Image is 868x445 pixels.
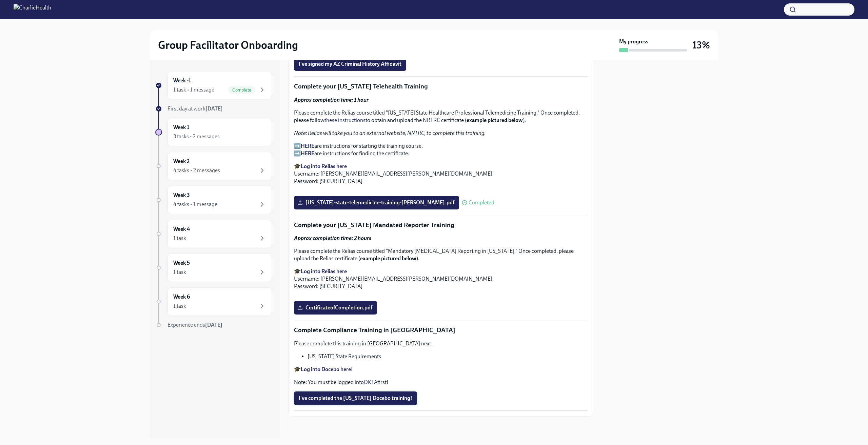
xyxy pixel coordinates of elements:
span: I've completed the [US_STATE] Docebo training! [299,395,412,402]
button: I've signed my AZ Criminal History Affidavit [294,57,406,71]
p: 🎓 [294,366,588,373]
a: Week 41 task [155,220,272,248]
span: Complete [228,87,255,93]
p: Note: You must be logged into first! [294,379,588,386]
strong: example pictured below [360,255,416,262]
a: OKTA [364,379,377,385]
span: CertificateofCompletion.pdf [299,304,372,311]
a: Week 51 task [155,254,272,282]
div: 3 tasks • 2 messages [173,133,220,140]
button: I've completed the [US_STATE] Docebo training! [294,391,417,405]
div: 4 tasks • 2 messages [173,167,220,174]
h6: Week 5 [173,259,190,267]
h6: Week 6 [173,293,190,301]
strong: Approx completion time: 2 hours [294,235,371,241]
div: 1 task [173,235,186,242]
p: Complete Compliance Training in [GEOGRAPHIC_DATA] [294,326,588,335]
h6: Week -1 [173,77,191,84]
h6: Week 3 [173,191,190,199]
span: [US_STATE]-state-telemedicine-training-[PERSON_NAME].pdf [299,199,454,206]
strong: example pictured below [467,117,523,123]
h2: Group Facilitator Onboarding [158,38,298,52]
p: 🎓 Username: [PERSON_NAME][EMAIL_ADDRESS][PERSON_NAME][DOMAIN_NAME] Password: [SECURITY_DATA] [294,268,588,290]
a: First day at work[DATE] [155,105,272,113]
a: these instructions [324,117,366,123]
p: Please complete the Relias course titled "[US_STATE] State Healthcare Professional Telemedicine T... [294,109,588,124]
p: Please complete the Relias course titled "Mandatory [MEDICAL_DATA] Reporting in [US_STATE]." Once... [294,247,588,262]
p: Complete your [US_STATE] Mandated Reporter Training [294,221,588,229]
strong: My progress [619,38,648,45]
a: Log into Relias here [301,163,347,169]
a: Log into Docebo here! [301,366,353,372]
p: Please complete this training in [GEOGRAPHIC_DATA] next: [294,340,588,347]
div: 1 task [173,268,186,276]
span: First day at work [167,105,223,112]
a: HERE [301,143,314,149]
img: CharlieHealth [14,4,51,15]
a: Week -11 task • 1 messageComplete [155,71,272,100]
h3: 13% [692,39,710,51]
span: Completed [469,200,494,205]
p: 🎓 Username: [PERSON_NAME][EMAIL_ADDRESS][PERSON_NAME][DOMAIN_NAME] Password: [SECURITY_DATA] [294,163,588,185]
label: [US_STATE]-state-telemedicine-training-[PERSON_NAME].pdf [294,196,459,209]
h6: Week 4 [173,225,190,233]
div: 1 task [173,302,186,310]
strong: [DATE] [205,322,222,328]
em: Note: Relias will take you to an external website, NRTRC, to complete this training. [294,130,486,136]
a: Week 34 tasks • 1 message [155,186,272,214]
div: 1 task • 1 message [173,86,214,94]
a: HERE [301,150,314,157]
span: Experience ends [167,322,222,328]
div: 4 tasks • 1 message [173,201,217,208]
li: [US_STATE] State Requirements [308,353,588,360]
strong: Approx completion time: 1 hour [294,97,369,103]
label: CertificateofCompletion.pdf [294,301,377,315]
a: Week 24 tasks • 2 messages [155,152,272,180]
h6: Week 2 [173,158,190,165]
strong: [DATE] [205,105,223,112]
a: Log into Relias here [301,268,347,275]
p: Complete your [US_STATE] Telehealth Training [294,82,588,91]
a: Week 13 tasks • 2 messages [155,118,272,146]
p: ➡️ are instructions for starting the training course. ➡️ are instructions for finding the certifi... [294,142,588,157]
a: Week 61 task [155,287,272,316]
h6: Week 1 [173,124,189,131]
span: I've signed my AZ Criminal History Affidavit [299,61,401,67]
